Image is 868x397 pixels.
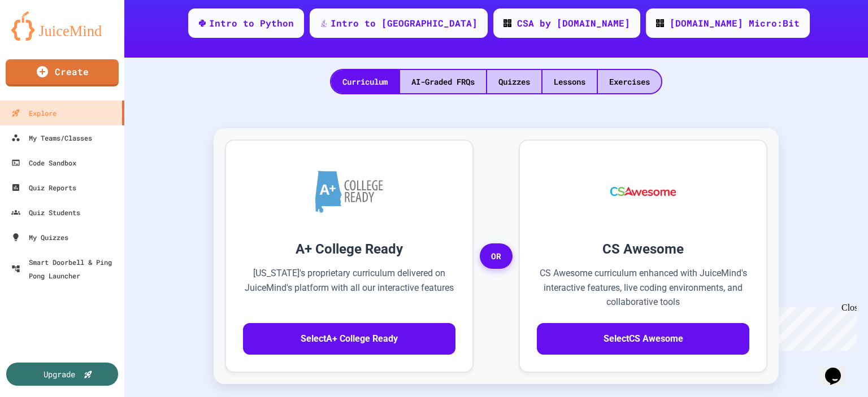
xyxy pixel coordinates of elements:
a: Create [6,59,119,86]
div: My Teams/Classes [11,131,92,145]
button: SelectA+ College Ready [243,323,455,355]
div: CSA by [DOMAIN_NAME] [517,16,630,30]
div: Exercises [598,70,661,93]
div: Lessons [542,70,597,93]
iframe: chat widget [774,303,857,351]
img: CODE_logo_RGB.png [504,19,511,27]
img: CODE_logo_RGB.png [656,19,664,27]
div: Code Sandbox [11,156,76,169]
div: AI-Graded FRQs [400,70,486,93]
span: OR [480,243,513,269]
div: Quizzes [487,70,541,93]
div: Intro to [GEOGRAPHIC_DATA] [331,16,478,30]
div: [DOMAIN_NAME] Micro:Bit [670,16,800,30]
p: [US_STATE]'s proprietary curriculum delivered on JuiceMind's platform with all our interactive fe... [243,266,455,309]
div: Intro to Python [209,16,294,30]
div: Smart Doorbell & Ping Pong Launcher [11,255,120,282]
div: Quiz Students [11,206,80,219]
div: Chat with us now!Close [5,5,78,72]
div: Upgrade [44,368,75,380]
h3: CS Awesome [537,239,749,259]
div: My Quizzes [11,230,68,244]
h3: A+ College Ready [243,239,455,259]
img: CS Awesome [599,158,688,225]
div: Quiz Reports [11,181,76,194]
div: Curriculum [331,70,399,93]
iframe: chat widget [821,352,857,386]
img: A+ College Ready [315,171,383,213]
div: Explore [11,106,57,120]
img: logo-orange.svg [11,11,113,41]
button: SelectCS Awesome [537,323,749,355]
p: CS Awesome curriculum enhanced with JuiceMind's interactive features, live coding environments, a... [537,266,749,309]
